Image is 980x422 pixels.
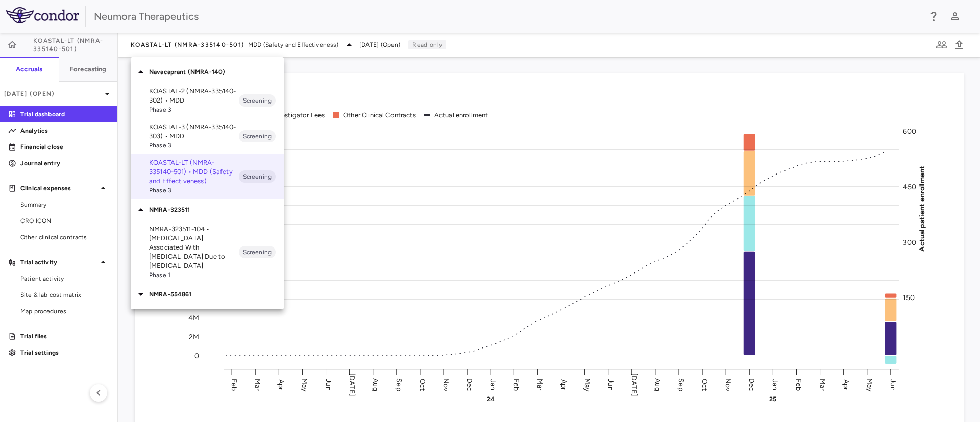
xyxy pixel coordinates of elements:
[149,158,239,186] p: KOASTAL-LT (NMRA-335140-501) • MDD (Safety and Effectiveness)
[131,154,284,199] div: KOASTAL-LT (NMRA-335140-501) • MDD (Safety and Effectiveness)Phase 3Screening
[149,141,239,150] span: Phase 3
[149,122,239,141] p: KOASTAL-3 (NMRA-335140-303) • MDD
[239,132,276,141] span: Screening
[239,96,276,105] span: Screening
[149,225,239,270] p: NMRA-323511-104 • [MEDICAL_DATA] Associated With [MEDICAL_DATA] Due to [MEDICAL_DATA]
[239,172,276,181] span: Screening
[131,220,284,284] div: NMRA-323511-104 • [MEDICAL_DATA] Associated With [MEDICAL_DATA] Due to [MEDICAL_DATA]Phase 1Scree...
[149,186,239,195] span: Phase 3
[131,118,284,154] div: KOASTAL-3 (NMRA-335140-303) • MDDPhase 3Screening
[149,67,284,77] p: Navacaprant (NMRA-140)
[239,247,276,257] span: Screening
[131,199,284,220] div: NMRA-323511
[149,105,239,114] span: Phase 3
[131,61,284,83] div: Navacaprant (NMRA-140)
[131,284,284,305] div: NMRA-554861
[149,87,239,105] p: KOASTAL-2 (NMRA-335140-302) • MDD
[149,270,239,280] span: Phase 1
[149,205,284,214] p: NMRA-323511
[149,290,284,299] p: NMRA-554861
[131,83,284,118] div: KOASTAL-2 (NMRA-335140-302) • MDDPhase 3Screening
